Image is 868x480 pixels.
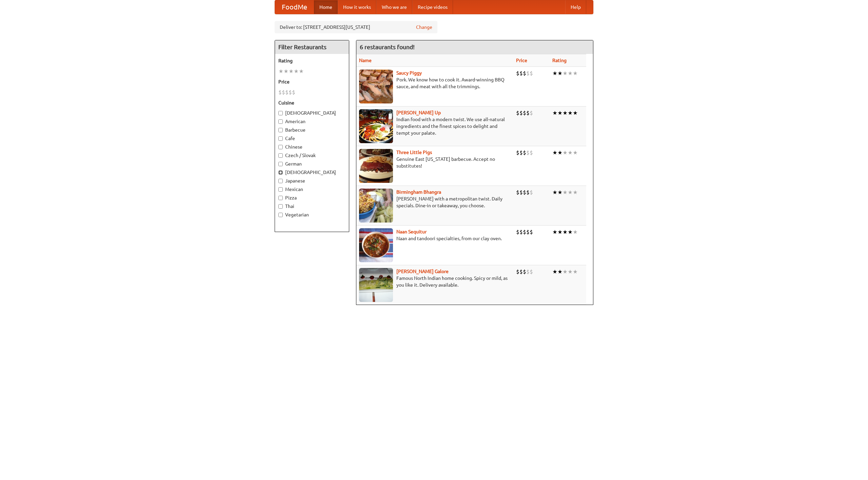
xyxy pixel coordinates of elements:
[516,58,527,63] a: Price
[292,89,295,96] li: $
[565,0,586,14] a: Help
[338,0,376,14] a: How it works
[519,268,523,275] li: $
[278,194,346,201] label: Pizza
[396,229,427,234] a: Naan Sequitur
[278,153,283,158] input: Czech / Slovak
[573,70,578,77] li: ★
[563,109,568,117] li: ★
[396,70,422,76] a: Saucy Piggy
[516,109,519,117] li: $
[412,0,453,14] a: Recipe videos
[278,111,283,115] input: [DEMOGRAPHIC_DATA]
[523,268,526,275] li: $
[557,189,563,196] li: ★
[299,68,304,75] li: ★
[278,57,346,64] h5: Rating
[526,268,530,275] li: $
[278,187,283,192] input: Mexican
[360,44,415,50] ng-pluralize: 6 restaurants found!
[552,149,557,156] li: ★
[557,149,563,156] li: ★
[289,68,294,75] li: ★
[359,228,393,262] img: naansequitur.jpg
[516,228,519,236] li: $
[568,109,573,117] li: ★
[278,68,283,75] li: ★
[523,228,526,236] li: $
[523,149,526,156] li: $
[275,0,314,14] a: FoodMe
[278,169,346,176] label: [DEMOGRAPHIC_DATA]
[289,89,292,96] li: $
[278,203,346,210] label: Thai
[552,109,557,117] li: ★
[416,24,432,31] a: Change
[376,0,412,14] a: Who we are
[557,109,563,117] li: ★
[278,177,346,184] label: Japanese
[526,109,530,117] li: $
[523,109,526,117] li: $
[278,160,346,167] label: German
[278,127,346,133] label: Barbecue
[278,170,283,175] input: [DEMOGRAPHIC_DATA]
[563,70,568,77] li: ★
[557,268,563,275] li: ★
[278,162,283,166] input: German
[278,119,283,124] input: American
[278,99,346,106] h5: Cuisine
[563,189,568,196] li: ★
[275,21,437,33] div: Deliver to: [STREET_ADDRESS][US_STATE]
[278,145,283,149] input: Chinese
[285,89,289,96] li: $
[359,149,393,183] img: littlepigs.jpg
[563,228,568,236] li: ★
[552,228,557,236] li: ★
[573,149,578,156] li: ★
[278,186,346,193] label: Mexican
[523,70,526,77] li: $
[359,58,372,63] a: Name
[519,189,523,196] li: $
[557,228,563,236] li: ★
[568,189,573,196] li: ★
[278,89,282,96] li: $
[516,149,519,156] li: $
[282,89,285,96] li: $
[563,268,568,275] li: ★
[359,109,393,143] img: curryup.jpg
[359,189,393,223] img: bhangra.jpg
[278,204,283,209] input: Thai
[573,268,578,275] li: ★
[573,228,578,236] li: ★
[396,189,441,195] a: Birmingham Bhangra
[283,68,289,75] li: ★
[278,135,346,142] label: Cafe
[359,275,511,288] p: Famous North Indian home cooking. Spicy or mild, as you like it. Delivery available.
[519,70,523,77] li: $
[526,70,530,77] li: $
[278,143,346,150] label: Chinese
[278,196,283,200] input: Pizza
[563,149,568,156] li: ★
[516,268,519,275] li: $
[530,228,533,236] li: $
[530,109,533,117] li: $
[516,70,519,77] li: $
[294,68,299,75] li: ★
[278,211,346,218] label: Vegetarian
[530,70,533,77] li: $
[278,179,283,183] input: Japanese
[526,189,530,196] li: $
[568,149,573,156] li: ★
[568,268,573,275] li: ★
[552,70,557,77] li: ★
[359,268,393,302] img: currygalore.jpg
[275,40,349,54] h4: Filter Restaurants
[530,149,533,156] li: $
[314,0,338,14] a: Home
